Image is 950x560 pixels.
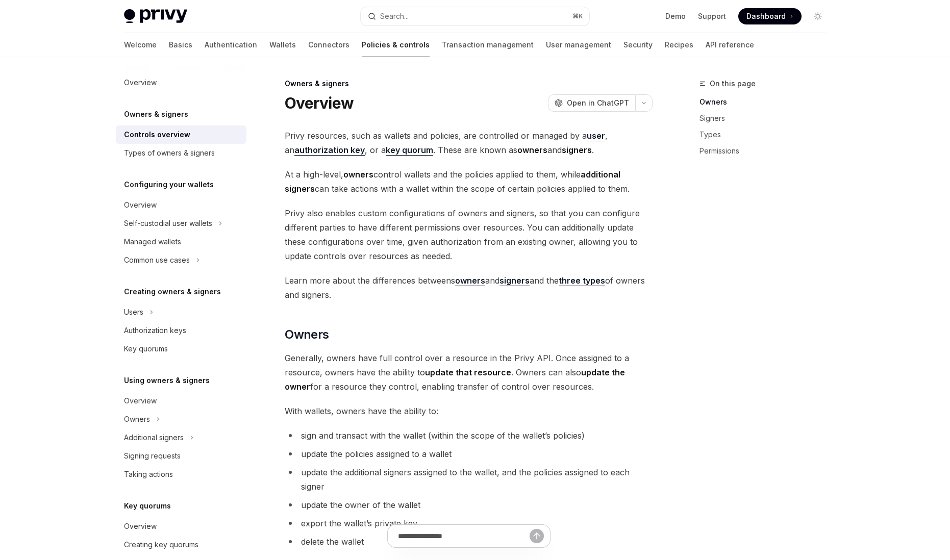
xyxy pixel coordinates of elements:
a: Wallets [269,33,296,57]
h5: Using owners & signers [124,374,210,387]
span: On this page [710,78,756,90]
h5: Creating owners & signers [124,286,221,298]
div: Users [124,306,143,318]
a: authorization key [294,145,365,156]
span: Open in ChatGPT [567,98,629,108]
a: Types [699,126,834,143]
h1: Overview [285,94,354,112]
a: Overview [116,73,246,92]
strong: owners [343,169,373,180]
span: Generally, owners have full control over a resource in the Privy API. Once assigned to a resource... [285,351,653,394]
a: Security [623,33,653,57]
a: Controls overview [116,125,246,144]
a: Types of owners & signers [116,144,246,162]
div: Overview [124,520,157,532]
a: Taking actions [116,465,246,483]
a: Support [698,11,726,21]
a: Connectors [308,33,349,57]
span: ⌘ K [572,12,583,20]
span: update the owner of the wallet [301,500,420,510]
strong: owners [517,145,547,155]
div: Overview [124,395,157,407]
span: Owners [285,326,329,343]
h5: Key quorums [124,500,171,512]
a: owners [455,275,485,286]
span: Privy also enables custom configurations of owners and signers, so that you can configure differe... [285,206,653,263]
a: Transaction management [442,33,534,57]
span: update the policies assigned to a wallet [301,449,452,459]
a: Recipes [665,33,693,57]
span: update the additional signers assigned to the wallet, and the policies assigned to each signer [301,467,630,492]
div: Common use cases [124,254,190,266]
a: Signing requests [116,447,246,465]
h5: Configuring your wallets [124,179,214,191]
strong: authorization key [294,145,365,155]
div: Owners & signers [285,79,653,89]
div: Creating key quorums [124,539,198,551]
span: With wallets, owners have the ability to: [285,404,653,418]
div: Authorization keys [124,324,186,337]
a: signers [499,275,530,286]
a: Key quorums [116,340,246,358]
span: Privy resources, such as wallets and policies, are controlled or managed by a , an , or a . These... [285,129,653,157]
div: Search... [380,10,409,22]
span: Learn more about the differences betweens and and the of owners and signers. [285,273,653,302]
a: Dashboard [738,8,802,24]
a: Authentication [205,33,257,57]
div: Additional signers [124,431,184,444]
div: Signing requests [124,450,181,462]
button: Open in ChatGPT [548,94,635,112]
span: Dashboard [746,11,786,21]
strong: update that resource [425,367,511,377]
a: Managed wallets [116,233,246,251]
a: Overview [116,517,246,536]
span: sign and transact with the wallet (within the scope of the wallet’s policies) [301,430,585,441]
a: key quorum [386,145,433,156]
a: User management [546,33,611,57]
a: Welcome [124,33,157,57]
img: light logo [124,9,187,23]
div: Key quorums [124,343,168,355]
button: Send message [530,529,544,543]
div: Controls overview [124,129,190,141]
div: Overview [124,199,157,211]
strong: signers [562,145,592,155]
button: Search...⌘K [361,7,589,26]
a: three types [559,275,605,286]
a: Overview [116,392,246,410]
a: Creating key quorums [116,536,246,554]
span: export the wallet’s private key [301,518,417,528]
div: Owners [124,413,150,425]
a: Basics [169,33,192,57]
div: Overview [124,77,157,89]
span: At a high-level, control wallets and the policies applied to them, while can take actions with a ... [285,167,653,196]
a: Authorization keys [116,321,246,340]
h5: Owners & signers [124,108,188,120]
a: Permissions [699,143,834,159]
a: API reference [706,33,754,57]
a: Overview [116,196,246,214]
a: Signers [699,110,834,126]
a: user [587,131,605,141]
a: Demo [665,11,686,21]
div: Types of owners & signers [124,147,215,159]
div: Self-custodial user wallets [124,217,212,230]
div: Taking actions [124,468,173,480]
button: Toggle dark mode [810,8,826,24]
a: Policies & controls [362,33,430,57]
strong: key quorum [386,145,433,155]
a: Owners [699,94,834,110]
div: Managed wallets [124,236,181,248]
